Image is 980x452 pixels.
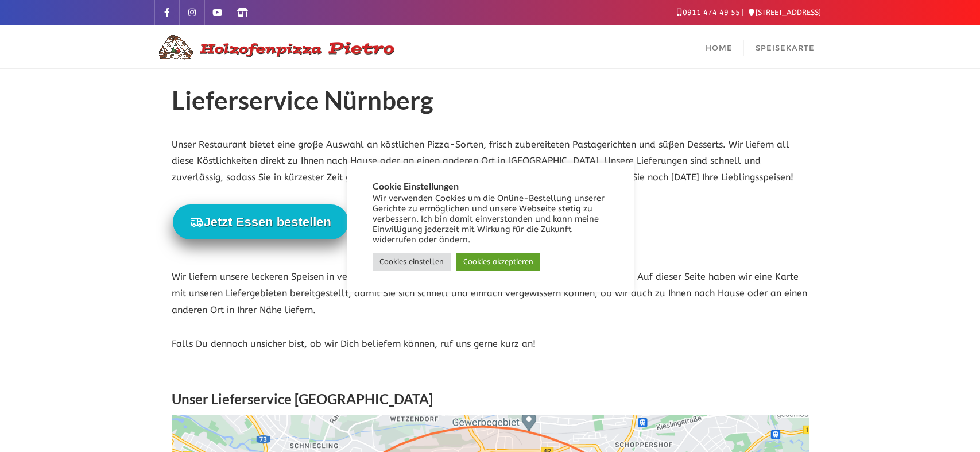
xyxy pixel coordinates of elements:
a: [STREET_ADDRESS] [749,8,821,17]
a: Home [694,25,744,68]
a: 0911 474 49 55 [677,8,740,17]
a: Cookies akzeptieren [456,253,540,271]
p: Wir liefern unsere leckeren Speisen in verschiedene Stadtteile und Umgebungen von [GEOGRAPHIC_DAT... [172,269,809,318]
a: Cookies einstellen [373,253,451,271]
button: Jetzt Essen bestellen [173,204,349,239]
h5: Cookie Einstellungen [373,181,608,191]
p: Falls Du dennoch unsicher bist, ob wir Dich beliefern können, ruf uns gerne kurz an! [172,336,809,353]
h3: Unser Lieferservice [GEOGRAPHIC_DATA] [172,386,809,415]
span: Speisekarte [756,43,815,52]
div: Wir verwenden Cookies um die Online-Bestellung unserer Gerichte zu ermöglichen und unsere Webseit... [373,194,608,245]
h1: Lieferservice Nürnberg [172,86,809,119]
span: Home [706,43,733,52]
p: Unser Restaurant bietet eine große Auswahl an köstlichen Pizza-Sorten, frisch zubereiteten Pastag... [172,137,809,186]
img: Logo [154,33,396,61]
a: Speisekarte [744,25,826,68]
